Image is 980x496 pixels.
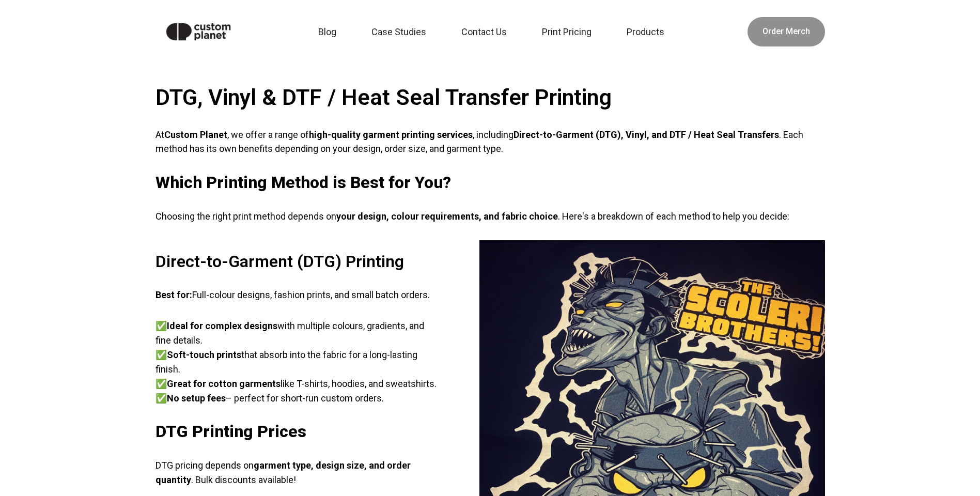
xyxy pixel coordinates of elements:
[167,320,277,331] strong: Ideal for complex designs
[309,129,473,140] strong: high-quality garment printing services
[536,21,604,43] a: Print Pricing
[155,288,438,302] p: Full-colour designs, fashion prints, and small batch orders.
[167,349,241,360] strong: Soft-touch prints
[167,378,281,389] strong: Great for cotton garments
[312,21,349,43] a: Blog
[155,460,411,485] strong: garment type, design size, and order quantity
[365,21,439,43] a: Case Studies
[155,84,825,111] h2: DTG, Vinyl & DTF / Heat Seal Transfer Printing
[455,21,519,43] a: Contact Us
[155,319,438,405] p: ✅ with multiple colours, gradients, and fine details. ✅ that absorb into the fabric for a long-la...
[254,21,735,43] nav: Main navigation
[155,252,438,271] h2: Direct-to-Garment (DTG) Printing
[514,129,779,140] strong: Direct-to-Garment (DTG), Vinyl, and DTF / Heat Seal Transfers
[167,393,226,404] strong: No setup fees
[155,173,451,192] strong: Which Printing Method is Best for You?
[928,446,980,496] iframe: Chat Widget
[155,289,192,300] strong: Best for:
[155,458,438,487] p: DTG pricing depends on . Bulk discounts available!
[748,17,825,47] a: Order Merch
[336,211,558,222] strong: your design, colour requirements, and fabric choice
[620,21,677,43] a: Products
[155,128,825,157] p: At , we offer a range of , including . Each method has its own benefits depending on your design,...
[928,446,980,496] div: Widget pro chat
[164,129,227,140] strong: Custom Planet
[155,209,825,224] p: Choosing the right print method depends on . Here's a breakdown of each method to help you decide:
[155,12,242,51] img: Custom Planet logo in black
[155,422,306,441] strong: DTG Printing Prices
